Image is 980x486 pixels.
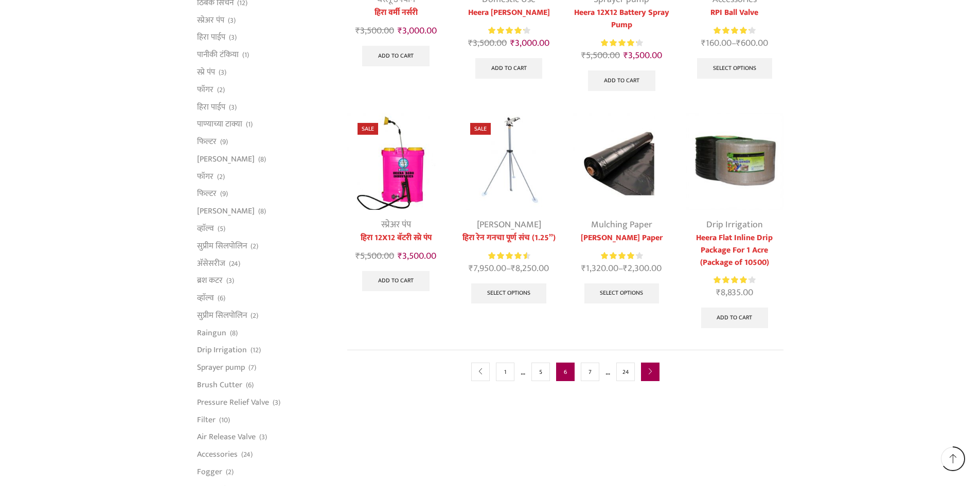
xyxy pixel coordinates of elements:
span: (10) [219,415,230,425]
span: (3) [226,276,234,286]
span: ₹ [468,35,473,51]
span: (24) [229,259,240,269]
nav: Product Pagination [347,350,783,393]
span: (2) [226,467,234,477]
img: Heera Mulching Paper [573,113,670,210]
bdi: 3,500.00 [468,35,507,51]
span: Sale [470,123,491,135]
span: (3) [259,432,267,442]
span: (3) [219,67,226,78]
span: (12) [251,345,261,355]
span: ₹ [355,248,360,264]
span: (1) [246,119,253,130]
a: Drip Irrigation [706,217,763,232]
span: (2) [217,172,225,182]
span: (3) [273,398,280,408]
a: Page 1 [496,363,514,381]
bdi: 5,500.00 [581,48,620,63]
span: (9) [220,137,228,147]
a: फॉगर [197,81,213,98]
a: Select options for “RPI Ball Valve” [697,58,772,79]
a: फिल्टर [197,185,217,203]
bdi: 3,500.00 [398,248,436,264]
span: (2) [217,85,225,95]
a: Select options for “हिरा रेन गनचा पूर्ण संच (1.25'')” [471,283,546,304]
span: ₹ [510,35,515,51]
span: ₹ [736,35,741,51]
span: Rated out of 5 [601,38,637,48]
span: … [521,365,525,379]
a: Drip Irrigation [197,341,247,359]
a: Brush Cutter [197,376,242,394]
a: Page 7 [581,363,599,381]
span: ₹ [469,261,473,276]
a: [PERSON_NAME] [197,203,255,220]
span: ₹ [581,48,586,63]
a: Page 24 [616,363,635,381]
a: व्हाॅल्व [197,220,214,237]
span: (6) [246,380,254,390]
span: ₹ [623,261,628,276]
div: Rated 4.33 out of 5 [714,25,755,36]
a: सुप्रीम सिलपोलिन [197,307,247,324]
a: Add to cart: “हिरा वर्मी नर्सरी” [362,46,430,66]
div: Rated 4.33 out of 5 [488,25,530,36]
img: Heera Rain Gun Complete Set [460,113,557,210]
span: (7) [248,363,256,373]
a: अ‍ॅसेसरीज [197,255,225,272]
a: सुप्रीम सिलपोलिन [197,237,247,255]
a: Air Release Valve [197,428,256,446]
a: स्प्रे पंप [197,63,215,81]
div: Rated 4.67 out of 5 [488,250,530,261]
span: (2) [251,311,258,321]
a: Page 5 [531,363,550,381]
span: Rated out of 5 [488,250,527,261]
a: फॉगर [197,168,213,185]
span: – [460,262,557,276]
span: (8) [258,154,266,165]
a: ब्रश कटर [197,272,223,290]
img: Flat Inline [686,113,783,210]
span: ₹ [701,35,706,51]
a: Add to cart: “Heera Flat Inline Drip Package For 1 Acre (Package of 10500)” [701,308,769,328]
bdi: 3,500.00 [623,48,662,63]
a: Heera 12X12 Battery Spray Pump [573,7,670,31]
bdi: 5,500.00 [355,248,394,264]
span: (2) [251,241,258,251]
a: हिरा पाईप [197,29,225,46]
img: Heera 12X12 Battery Spray Pump [347,113,444,210]
a: पाण्याच्या टाक्या [197,116,242,133]
bdi: 1,320.00 [581,261,618,276]
a: Mulching Paper [591,217,652,232]
span: (9) [220,189,228,199]
a: Accessories [197,446,238,463]
div: Rated 4.21 out of 5 [714,275,755,285]
a: स्प्रेअर पंप [381,217,411,232]
span: (3) [228,15,236,26]
span: (3) [229,32,237,43]
span: ₹ [716,285,721,300]
bdi: 8,835.00 [716,285,753,300]
span: Page 6 [556,363,575,381]
a: [PERSON_NAME] Paper [573,232,670,244]
div: Rated 4.33 out of 5 [601,38,643,48]
bdi: 3,000.00 [398,23,437,39]
a: Fogger [197,463,222,480]
span: (1) [242,50,249,60]
span: Rated out of 5 [601,250,636,261]
a: [PERSON_NAME] [477,217,541,232]
a: Filter [197,411,216,428]
a: स्प्रेअर पंप [197,11,224,29]
span: – [686,37,783,50]
span: ₹ [398,23,402,39]
span: (5) [218,224,225,234]
span: – [573,262,670,276]
a: हिरा पाईप [197,98,225,116]
a: Raingun [197,324,226,341]
span: ₹ [581,261,586,276]
a: Add to cart: “हिरा 12X12 बॅटरी स्प्रे पंप” [362,271,430,292]
bdi: 3,000.00 [510,35,549,51]
span: ₹ [511,261,515,276]
span: ₹ [355,23,360,39]
a: व्हाॅल्व [197,290,214,307]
